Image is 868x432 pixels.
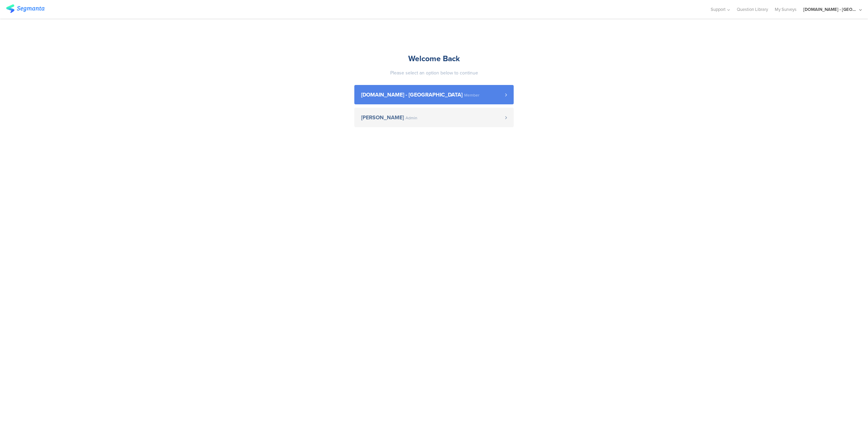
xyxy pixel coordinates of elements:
img: segmanta logo [6,4,44,13]
div: [DOMAIN_NAME] - [GEOGRAPHIC_DATA] [803,6,857,13]
a: [DOMAIN_NAME] - [GEOGRAPHIC_DATA] Member [354,85,514,104]
span: Member [464,93,479,97]
a: [PERSON_NAME] Admin [354,108,514,127]
span: Admin [406,116,417,120]
div: Welcome Back [354,53,514,64]
span: [PERSON_NAME] [361,115,404,120]
div: Please select an option below to continue [354,69,514,76]
span: Support [711,6,726,13]
span: [DOMAIN_NAME] - [GEOGRAPHIC_DATA] [361,92,462,98]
